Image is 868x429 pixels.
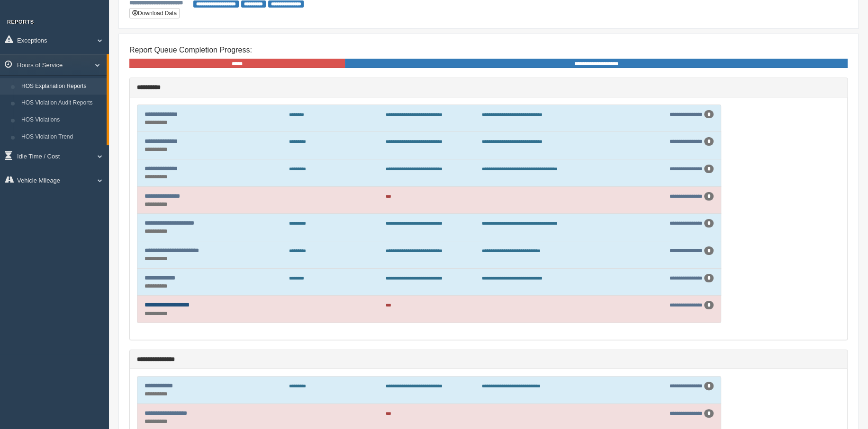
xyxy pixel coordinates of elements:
a: HOS Violation Trend [17,129,107,146]
a: HOS Violations [17,112,107,129]
button: Download Data [129,8,180,18]
h4: Report Queue Completion Progress: [129,46,848,54]
a: HOS Explanation Reports [17,78,107,95]
a: HOS Violation Audit Reports [17,95,107,112]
